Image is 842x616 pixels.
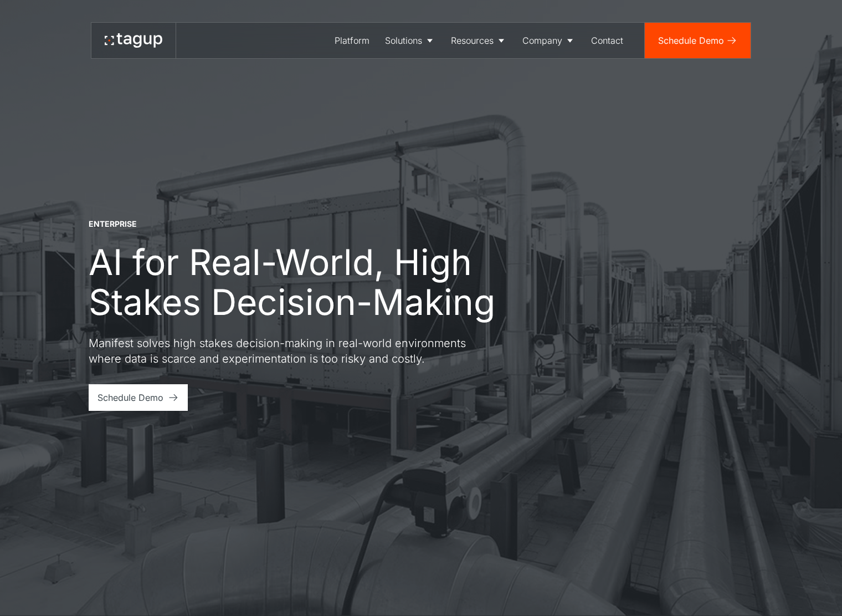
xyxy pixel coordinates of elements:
div: Platform [335,34,369,47]
div: Schedule Demo [97,391,163,404]
div: ENTERPRISE [89,218,137,230]
div: Resources [451,34,494,47]
div: Company [522,34,562,47]
div: Contact [591,34,623,47]
h1: AI for Real-World, High Stakes Decision-Making [89,242,554,322]
div: Solutions [385,34,422,47]
a: Company [515,23,583,58]
a: Resources [443,23,515,58]
a: Platform [327,23,377,58]
a: Schedule Demo [89,384,188,411]
a: Contact [583,23,631,58]
div: Schedule Demo [658,34,724,47]
p: Manifest solves high stakes decision-making in real-world environments where data is scarce and e... [89,335,487,366]
a: Schedule Demo [645,23,751,58]
a: Solutions [377,23,443,58]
